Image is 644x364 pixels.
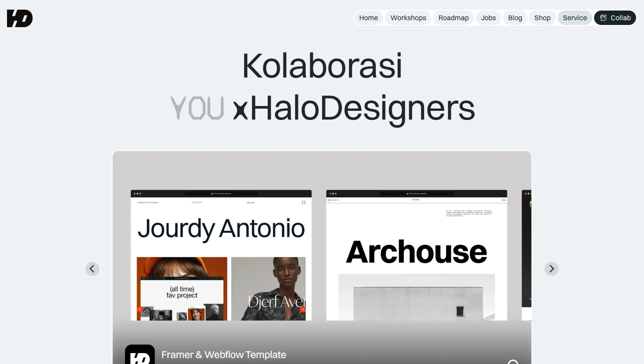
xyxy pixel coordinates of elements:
div: Jobs [481,13,496,22]
a: Roadmap [433,11,474,25]
div: Collab [611,13,631,22]
div: Kolaborasi HaloDesigners [169,44,475,129]
span: x [231,87,249,129]
div: Home [359,13,378,22]
div: Shop [534,13,551,22]
span: YOU [169,87,224,129]
div: Roadmap [439,13,469,22]
a: Home [354,11,383,25]
a: Service [558,11,592,25]
div: Blog [508,13,522,22]
a: Collab [594,11,636,25]
a: Jobs [476,11,501,25]
button: Go to last slide [85,262,99,276]
a: Blog [503,11,527,25]
a: Shop [529,11,556,25]
a: Workshops [385,11,432,25]
div: Workshops [390,13,426,22]
div: Service [563,13,587,22]
button: Next slide [545,262,559,276]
